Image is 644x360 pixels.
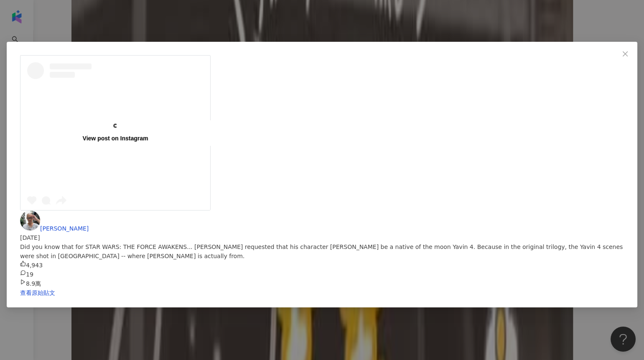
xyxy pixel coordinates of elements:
[20,225,89,232] a: KOL Avatar[PERSON_NAME]
[20,279,624,288] div: 8.9萬
[617,46,634,62] button: Close
[20,56,210,210] a: View post on Instagram
[622,51,629,57] span: close
[20,233,624,242] div: [DATE]
[20,289,55,296] a: 查看原始貼文
[20,210,40,231] img: KOL Avatar
[40,225,89,232] span: [PERSON_NAME]
[20,270,624,279] div: 19
[20,261,624,270] div: 4,943
[20,242,624,261] div: Did you know that for STAR WARS: THE FORCE AWAKENS... [PERSON_NAME] requested that his character ...
[83,134,148,142] div: View post on Instagram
